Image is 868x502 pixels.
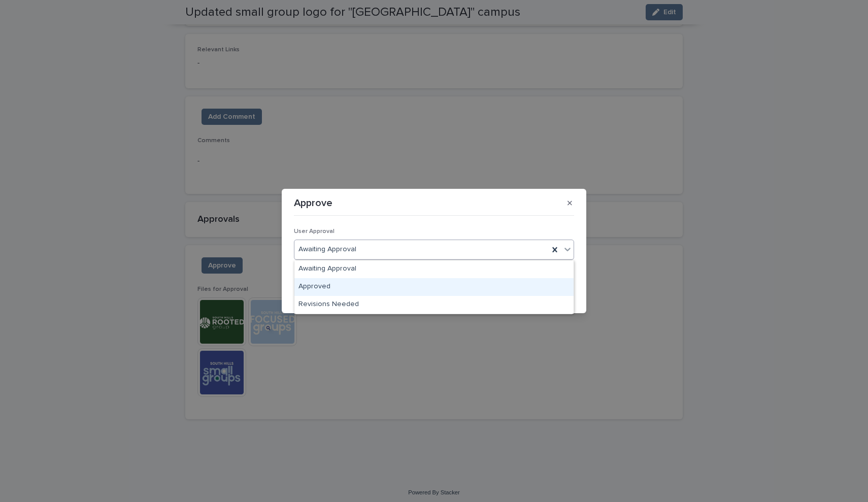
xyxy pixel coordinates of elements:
div: Awaiting Approval [294,260,574,278]
p: Approve [294,197,332,209]
div: Revisions Needed [294,296,574,314]
div: Approved [294,278,574,296]
span: Awaiting Approval [298,244,356,255]
span: User Approval [294,228,335,235]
